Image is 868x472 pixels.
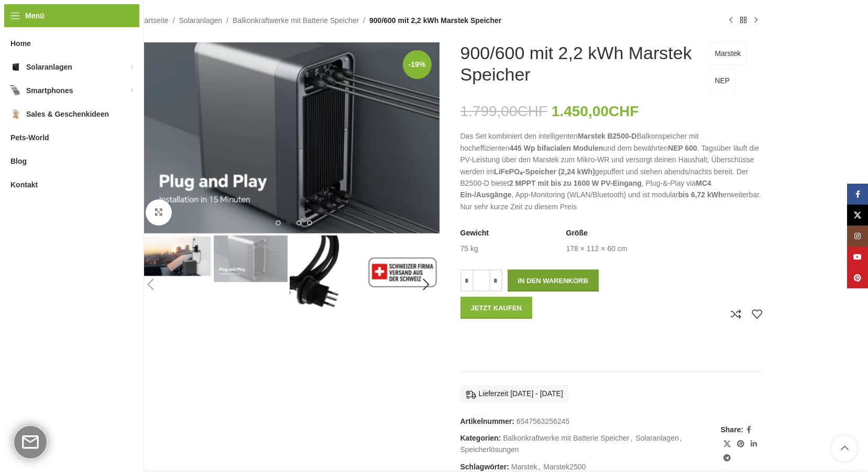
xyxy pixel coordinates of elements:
[743,423,754,437] a: Facebook Social Link
[831,435,858,462] a: Scroll to top button
[460,42,699,85] h1: 900/600 mit 2,2 kWh Marstek Speicher
[630,432,632,444] span: ,
[709,42,746,64] a: Marstek
[289,235,365,334] div: 3 / 8
[668,144,697,152] strong: NEP 600
[720,437,734,451] a: X Social Link
[460,445,519,454] a: Speicherlösungen
[680,432,682,444] span: ,
[748,437,760,451] a: LinkedIn Social Link
[460,244,478,254] td: 75 kg
[460,130,762,212] p: Das Set kombiniert den intelligenten Balkonspeicher mit hocheffizienten und dem bewährten . Tagsü...
[734,437,748,451] a: Pinterest Social Link
[566,244,628,254] td: 178 × 112 × 60 cm
[678,190,723,199] strong: bis 6,72 kWh
[709,70,735,92] a: NEP
[10,62,21,72] img: Solaranlagen
[233,15,359,26] a: Balkonkraftwerke mit Batterie Speicher
[720,451,734,465] a: Telegram Social Link
[460,434,501,442] span: Kategorien:
[517,417,569,425] span: 6547563256245
[138,235,212,277] img: 900/600 mit 2,2 kWh Marstek Speicher
[10,128,49,147] span: Pets-World
[460,297,533,319] button: Jetzt kaufen
[847,184,868,205] a: Facebook Social Link
[511,463,537,471] a: Marstek
[847,226,868,246] a: Instagram Social Link
[578,132,637,140] strong: Marstek B2500-D
[509,179,642,187] strong: 2 MPPT mit bis zu 1600 W PV-Eingang
[26,105,109,123] span: Sales & Geschenkideen
[10,152,27,171] span: Blog
[138,272,164,298] div: Previous slide
[609,103,639,119] span: CHF
[460,385,568,402] div: Lieferzeit [DATE] - [DATE]
[847,246,868,267] a: YouTube Social Link
[509,144,603,152] strong: 445 Wp bifacialen Modulen
[369,15,501,26] span: 900/600 mit 2,2 kWh Marstek Speicher
[137,235,213,277] div: 1 / 8
[10,175,38,194] span: Kontakt
[137,42,441,233] div: 2 / 8
[474,269,489,291] input: Produktmenge
[138,15,502,26] nav: Breadcrumb
[26,58,72,76] span: Solaranlagen
[724,14,737,27] a: Vorheriges Produkt
[365,235,441,309] div: 4 / 8
[750,14,762,27] a: Nächstes Produkt
[290,235,364,334] img: 900/600 mit 2,2 kWh Marstek Speicher – Bild 3
[413,272,440,298] div: Next slide
[460,228,762,254] table: Produktdetails
[214,235,288,282] img: 900/600 mit 2,2 kWh Marstek Speicher – Bild 2
[460,228,489,239] span: Gewicht
[26,81,73,100] span: Smartphones
[296,220,302,226] li: Go to slide 3
[307,220,312,226] li: Go to slide 4
[508,269,599,291] button: In den Warenkorb
[458,324,608,353] iframe: Sicherer Rahmen für schnelle Bezahlvorgänge
[10,109,21,119] img: Sales & Geschenkideen
[543,463,586,471] a: Marstek2500
[494,167,595,176] strong: LiFePO₄-Speicher (2,24 kWh)
[460,103,548,119] bdi: 1.799,00
[518,103,548,119] span: CHF
[720,424,743,435] span: Share:
[179,15,223,26] a: Solaranlagen
[403,50,432,79] span: -19%
[460,417,514,425] span: Artikelnummer:
[566,228,588,239] span: Größe
[138,15,169,26] a: Startseite
[286,220,291,226] li: Go to slide 2
[10,34,31,53] span: Home
[847,267,868,288] a: Pinterest Social Link
[847,205,868,226] a: X Social Link
[138,42,440,233] img: 2_1_fc0cd282-daa0-4d65-89fe-9fcc89d00c47-1.webp
[366,235,440,309] img: 900/600 mit 2,2 kWh Marstek Speicher – Bild 4
[460,179,711,199] strong: MC4 Ein-/Ausgänge
[10,85,21,96] img: Smartphones
[213,235,289,282] div: 2 / 8
[460,463,509,471] span: Schlagwörter:
[25,10,45,21] span: Menü
[276,220,281,226] li: Go to slide 1
[635,434,679,442] a: Solaranlagen
[503,434,629,442] a: Balkonkraftwerke mit Batterie Speicher
[552,103,639,119] bdi: 1.450,00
